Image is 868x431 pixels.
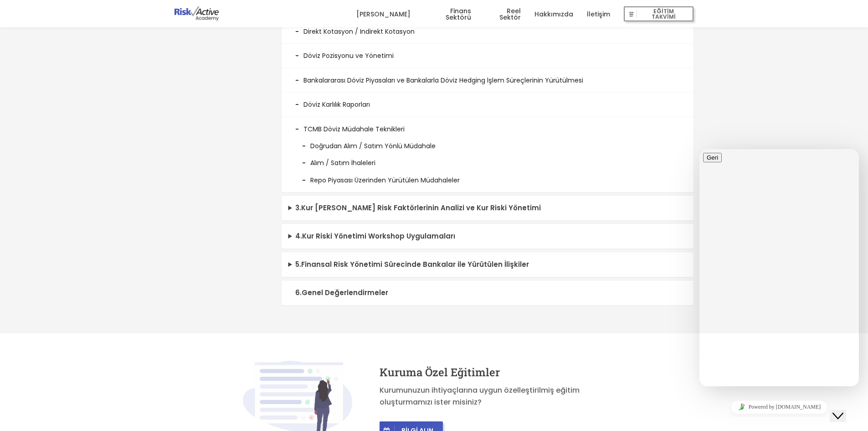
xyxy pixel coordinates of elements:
[282,93,693,117] li: Döviz Karlılık Raporları
[282,20,693,44] li: Direkt Kotasyon / Indirekt Kotasyon
[282,196,693,221] summary: 3.Kur [PERSON_NAME] Risk Faktörlerinin Analizi ve Kur Riski Yönetimi
[830,395,859,422] iframe: chat widget
[637,8,690,21] span: EĞİTİM TAKVİMİ
[295,151,680,168] li: Alım / Satım İhaleleri
[485,0,521,28] a: Reel Sektör
[380,384,626,408] p: Kurumunuzun ihtiyaçlarına uygun özelleştirilmiş eğitim oluşturmamızı ister misiniz?
[699,149,859,386] iframe: chat widget
[282,68,693,93] li: Bankalararası Döviz Piyasaları ve Bankalarla Döviz Hedging İşlem Süreçlerinin Yürütülmesi
[356,0,411,28] a: [PERSON_NAME]
[380,367,626,378] h4: Kuruma Özel Eğitimler
[175,6,219,21] img: logo-dark.png
[624,0,693,28] a: EĞİTİM TAKVİMİ
[587,0,610,28] a: İletişim
[282,117,693,193] li: TCMB Döviz Müdahale Teknikleri
[295,134,680,151] li: Doğrudan Alım / Satım Yönlü Müdahale
[282,224,693,249] summary: 4.Kur Riski Yönetimi Workshop Uygulamaları
[282,280,693,306] summary: 6.Genel Değerlendirmeler
[534,0,573,28] a: Hakkımızda
[282,44,693,68] li: Döviz Pozisyonu ve Yönetimi
[624,6,693,22] button: EĞİTİM TAKVİMİ
[699,397,859,417] iframe: chat widget
[424,0,471,28] a: Finans Sektörü
[282,252,693,277] summary: 5.Finansal Risk Yönetimi Sürecinde Bankalar ile Yürütülen İlişkiler
[295,168,680,185] li: Repo Piyasası Üzerinden Yürütülen Müdahaleler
